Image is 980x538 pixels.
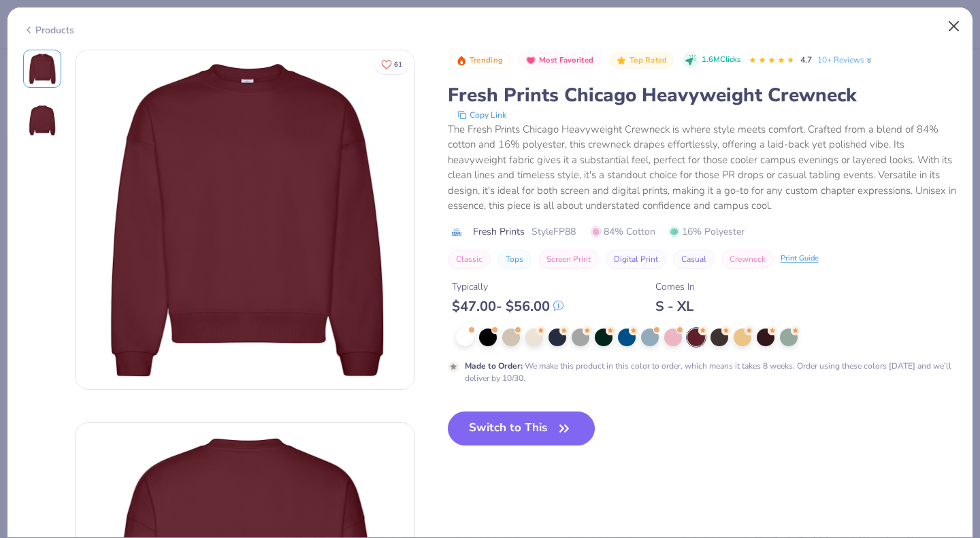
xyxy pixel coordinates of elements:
div: S - XL [655,298,695,315]
img: Front [76,50,414,389]
span: Most Favorited [539,56,593,64]
button: Crewneck [721,250,774,269]
img: Trending sort [456,55,467,66]
span: 1.6M Clicks [702,54,740,66]
div: $ 47.00 - $ 56.00 [452,298,563,315]
div: Print Guide [781,253,819,265]
span: Top Rated [630,56,668,64]
span: 61 [394,61,402,68]
div: Products [23,23,74,37]
button: Close [941,14,967,39]
button: Switch to This [448,411,595,445]
span: 16% Polyester [669,224,745,239]
span: 4.7 [800,54,812,65]
div: 4.7 Stars [749,50,795,71]
div: We make this product in this color to order, which means it takes 8 weeks. Order using these colo... [465,360,958,384]
img: Front [26,52,59,85]
button: Casual [673,250,715,269]
strong: Made to Order : [465,360,523,371]
a: 10+ Reviews [817,54,874,66]
div: The Fresh Prints Chicago Heavyweight Crewneck is where style meets comfort. Crafted from a blend ... [448,122,958,214]
button: Tops [497,250,532,269]
span: Fresh Prints [473,224,525,239]
img: Back [26,104,59,137]
span: Style FP88 [532,224,576,239]
span: Trending [470,56,503,64]
img: Most Favorited sort [525,55,536,66]
img: Top Rated sort [616,55,627,66]
button: Digital Print [606,250,666,269]
button: Like [375,54,408,74]
button: Badge Button [519,52,601,69]
div: Typically [452,280,563,294]
button: copy to clipboard [453,108,510,122]
img: brand logo [448,226,466,237]
span: 84% Cotton [591,224,655,239]
button: Badge Button [609,52,674,69]
div: Comes In [655,280,695,294]
button: Screen Print [538,250,599,269]
div: Fresh Prints Chicago Heavyweight Crewneck [448,82,958,108]
button: Badge Button [449,52,510,69]
button: Classic [448,250,491,269]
